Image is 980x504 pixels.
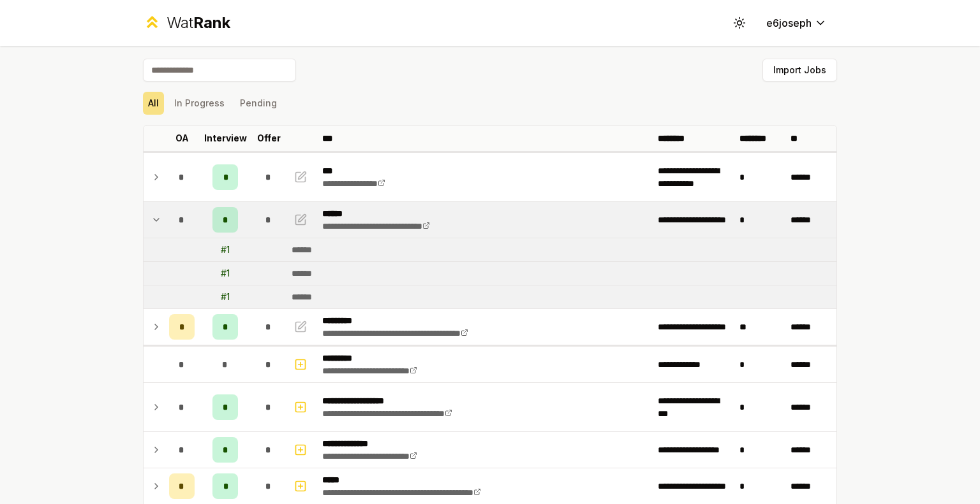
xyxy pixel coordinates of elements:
div: # 1 [221,243,230,256]
p: Interview [204,132,247,145]
button: Import Jobs [762,59,837,82]
button: In Progress [169,92,230,115]
button: All [143,92,164,115]
span: e6joseph [766,15,812,31]
button: e6joseph [756,11,837,34]
p: OA [175,132,189,145]
p: Offer [257,132,281,145]
div: # 1 [221,267,230,280]
span: Rank [193,13,230,32]
div: Wat [167,13,230,33]
a: WatRank [143,13,230,33]
div: # 1 [221,291,230,303]
button: Pending [235,92,282,115]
